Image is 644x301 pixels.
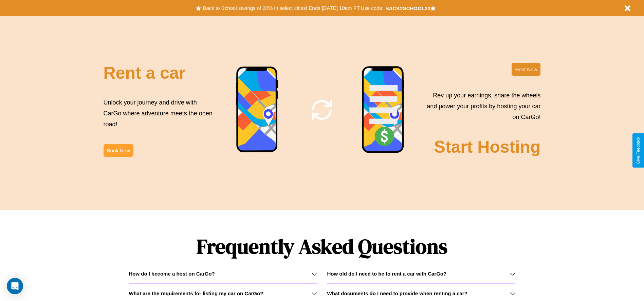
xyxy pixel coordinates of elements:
[636,137,641,164] div: Give Feedback
[201,3,385,13] button: Back to School savings of 20% in select cities! Ends [DATE] 10am PT.Use code:
[327,290,467,296] h3: What documents do I need to provide when renting a car?
[362,66,405,154] img: phone
[512,63,540,76] button: Host Now
[129,229,515,264] h1: Frequently Asked Questions
[104,63,186,83] h2: Rent a car
[236,66,279,153] img: phone
[327,271,447,277] h3: How old do I need to be to rent a car with CarGo?
[104,97,215,130] p: Unlock your journey and drive with CarGo where adventure meets the open road!
[7,278,23,294] div: Open Intercom Messenger
[385,5,430,11] b: BACK2SCHOOL20
[104,144,133,157] button: Book Now
[434,137,541,157] h2: Start Hosting
[129,290,263,296] h3: What are the requirements for listing my car on CarGo?
[129,271,215,277] h3: How do I become a host on CarGo?
[423,90,540,123] p: Rev up your earnings, share the wheels and power your profits by hosting your car on CarGo!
